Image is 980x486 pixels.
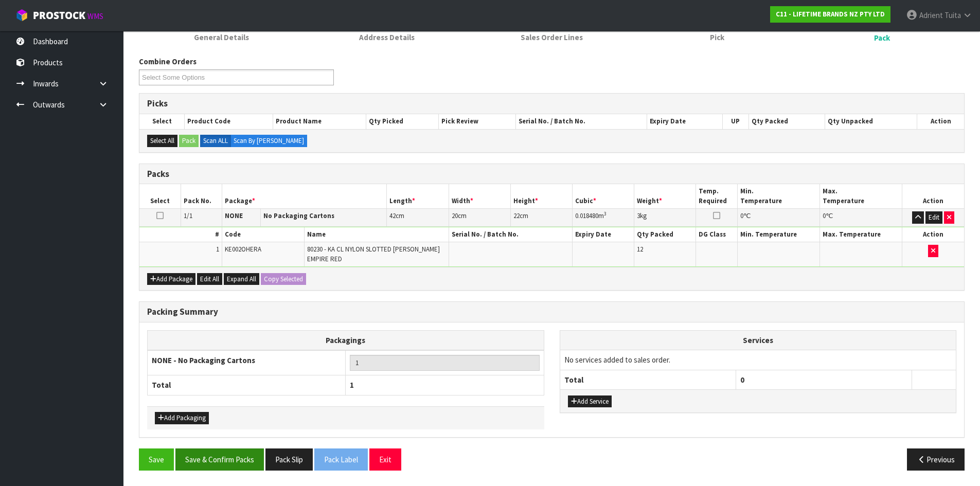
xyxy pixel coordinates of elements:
[197,273,222,285] button: Edit All
[449,209,510,227] td: cm
[513,211,520,220] span: 22
[740,375,744,385] span: 0
[722,114,749,129] th: UP
[222,184,387,208] th: Package
[449,184,510,208] th: Width
[314,448,368,471] button: Pack Label
[15,9,28,22] img: cube-alt.png
[155,412,209,424] button: Add Packaging
[152,355,255,365] strong: NONE - No Packaging Cartons
[148,330,544,350] th: Packagings
[770,6,890,23] a: C11 - LIFETIME BRANDS NZ PTY LTD
[634,227,696,242] th: Qty Packed
[222,227,304,242] th: Code
[359,32,415,43] span: Address Details
[366,114,439,129] th: Qty Picked
[696,227,737,242] th: DG Class
[710,32,724,43] span: Pick
[147,135,177,147] button: Select All
[369,448,401,471] button: Exit
[560,370,736,389] th: Total
[87,11,103,21] small: WMS
[194,32,249,43] span: General Details
[263,211,334,220] strong: No Packaging Cartons
[449,227,572,242] th: Serial No. / Batch No.
[139,184,181,208] th: Select
[510,184,572,208] th: Height
[147,307,956,317] h3: Packing Summary
[305,227,449,242] th: Name
[200,135,231,147] label: Scan ALL
[604,210,607,217] sup: 3
[516,114,647,129] th: Serial No. / Batch No.
[634,209,696,227] td: kg
[819,209,902,227] td: ℃
[387,184,449,208] th: Length
[925,211,942,224] button: Edit
[139,448,174,471] button: Save
[737,209,819,227] td: ℃
[225,211,243,220] strong: NONE
[181,184,222,208] th: Pack No.
[139,56,197,67] label: Combine Orders
[696,184,737,208] th: Temp. Required
[175,448,264,471] button: Save & Confirm Packs
[902,227,964,242] th: Action
[737,227,819,242] th: Min. Temperature
[521,32,583,43] span: Sales Order Lines
[184,211,192,220] span: 1/1
[573,227,634,242] th: Expiry Date
[568,395,612,408] button: Add Service
[573,184,634,208] th: Cubic
[387,209,449,227] td: cm
[945,10,961,20] span: Tuita
[560,350,956,370] td: No services added to sales order.
[573,209,634,227] td: m
[216,245,219,254] span: 1
[819,184,902,208] th: Max. Temperature
[575,211,598,220] span: 0.018480
[825,114,917,129] th: Qty Unpacked
[273,114,366,129] th: Product Name
[307,245,440,263] span: 80230 - KA CL NYLON SLOTTED [PERSON_NAME] EMPIRE RED
[227,275,256,283] span: Expand All
[230,135,307,147] label: Scan By [PERSON_NAME]
[147,169,956,179] h3: Packs
[749,114,825,129] th: Qty Packed
[261,273,306,285] button: Copy Selected
[740,211,743,220] span: 0
[647,114,723,129] th: Expiry Date
[919,10,943,20] span: Adrient
[148,375,346,395] th: Total
[224,273,259,285] button: Expand All
[902,184,964,208] th: Action
[637,245,643,254] span: 12
[737,184,819,208] th: Min. Temperature
[874,32,890,43] span: Pack
[510,209,572,227] td: cm
[452,211,458,220] span: 20
[907,448,965,471] button: Previous
[33,9,85,22] span: ProStock
[147,273,195,285] button: Add Package
[179,135,199,147] button: Pack
[265,448,313,471] button: Pack Slip
[439,114,516,129] th: Pick Review
[139,48,965,478] span: Pack
[147,99,956,109] h3: Picks
[823,211,826,220] span: 0
[634,184,696,208] th: Weight
[389,211,396,220] span: 42
[139,227,222,242] th: #
[776,10,885,19] strong: C11 - LIFETIME BRANDS NZ PTY LTD
[139,114,185,129] th: Select
[560,331,956,350] th: Services
[350,380,354,390] span: 1
[637,211,640,220] span: 3
[185,114,273,129] th: Product Code
[225,245,261,254] span: KE002OHERA
[819,227,902,242] th: Max. Temperature
[917,114,964,129] th: Action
